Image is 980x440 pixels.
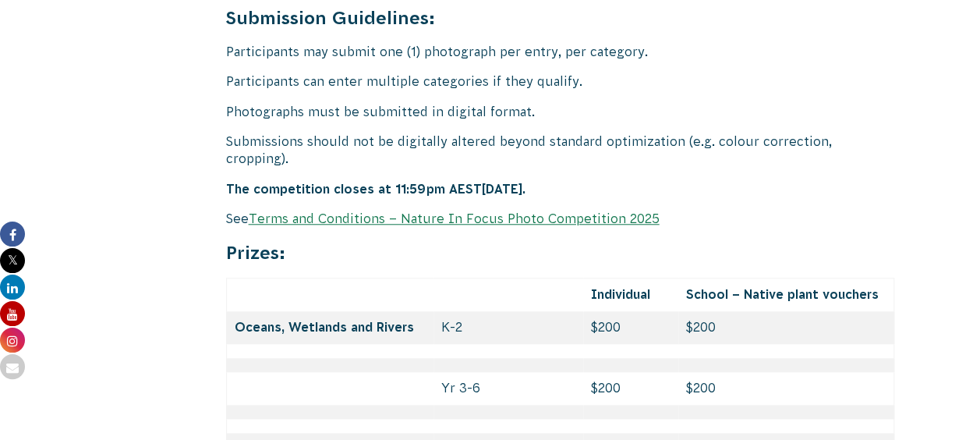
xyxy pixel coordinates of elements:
[226,43,895,60] p: Participants may submit one (1) photograph per entry, per category.
[433,372,583,405] td: Yr 3-6
[583,311,678,344] td: $200
[226,133,895,168] p: Submissions should not be digitally altered beyond standard optimization (e.g. colour correction,...
[249,211,660,225] a: Terms and Conditions – Nature In Focus Photo Competition 2025
[226,210,895,227] p: See
[226,243,285,263] strong: Prizes:
[226,103,895,120] p: Photographs must be submitted in digital format.
[678,311,894,344] td: $200
[686,287,879,301] strong: School – Native plant vouchers
[226,182,525,196] strong: The competition closes at 11:59pm AEST[DATE].
[235,320,414,334] strong: Oceans, Wetlands and Rivers
[433,311,583,344] td: K-2
[678,372,894,405] td: $200
[591,287,650,301] strong: Individual
[226,73,895,90] p: Participants can enter multiple categories if they qualify.
[226,8,435,28] strong: Submission Guidelines:
[583,372,678,405] td: $200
